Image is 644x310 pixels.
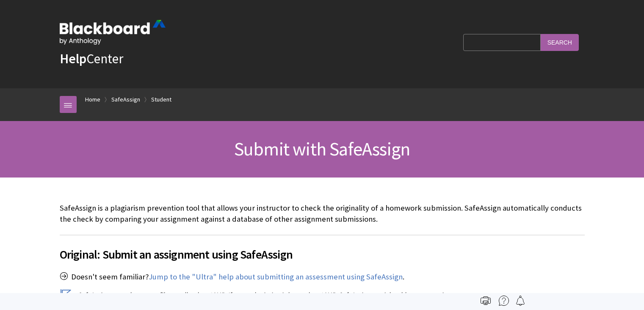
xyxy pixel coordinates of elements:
[515,296,525,306] img: Follow this page
[60,50,86,67] strong: Help
[499,296,509,306] img: More help
[234,137,410,161] span: Submit with SafeAssign
[111,94,140,105] a: SafeAssign
[60,50,123,67] a: HelpCenter
[481,296,491,306] img: Print
[151,94,171,105] a: Student
[149,272,403,282] a: Jump to the "Ultra" help about submitting an assessment using SafeAssign
[541,34,579,51] input: Search
[60,271,585,282] p: Doesn't seem familiar? .
[60,290,585,299] p: SafeAssign can only process files smaller than 10MB. If your submission is larger than 10MB, Safe...
[60,20,166,45] img: Blackboard by Anthology
[60,203,585,225] p: SafeAssign is a plagiarism prevention tool that allows your instructor to check the originality o...
[60,235,585,263] h2: Original: Submit an assignment using SafeAssign
[85,94,100,105] a: Home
